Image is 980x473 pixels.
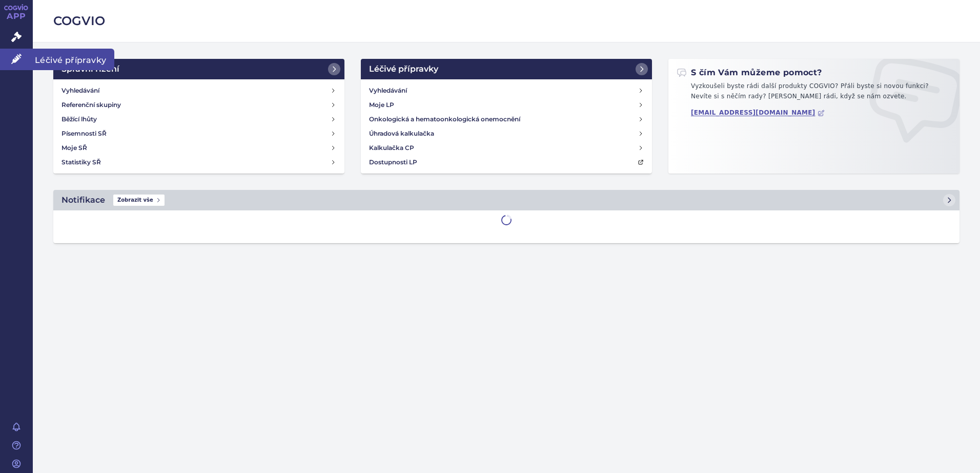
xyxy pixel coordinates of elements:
[62,194,105,206] h2: Notifikace
[57,155,340,169] a: Statistiky SŘ
[365,126,648,141] a: Úhradová kalkulačka
[62,114,97,124] h4: Běžící lhůty
[62,157,101,167] h4: Statistiky SŘ
[57,112,340,126] a: Běžící lhůty
[57,141,340,155] a: Moje SŘ
[677,67,822,78] h2: S čím Vám můžeme pomoct?
[365,141,648,155] a: Kalkulačka CP
[369,100,394,110] h4: Moje LP
[62,128,107,139] h4: Písemnosti SŘ
[62,85,99,96] h4: Vyhledávání
[365,83,648,98] a: Vyhledávání
[361,59,652,79] a: Léčivé přípravky
[691,109,825,117] a: [EMAIL_ADDRESS][DOMAIN_NAME]
[369,143,414,153] h4: Kalkulačka CP
[53,59,344,79] a: Správní řízení
[62,143,87,153] h4: Moje SŘ
[369,85,407,96] h4: Vyhledávání
[365,112,648,126] a: Onkologická a hematoonkologická onemocnění
[369,157,417,167] h4: Dostupnosti LP
[369,128,434,139] h4: Úhradová kalkulačka
[677,81,951,105] p: Vyzkoušeli byste rádi další produkty COGVIO? Přáli byste si novou funkci? Nevíte si s něčím rady?...
[57,126,340,141] a: Písemnosti SŘ
[33,49,114,70] span: Léčivé přípravky
[57,98,340,112] a: Referenční skupiny
[369,63,438,75] h2: Léčivé přípravky
[53,190,959,210] a: NotifikaceZobrazit vše
[369,114,520,124] h4: Onkologická a hematoonkologická onemocnění
[53,12,959,30] h2: COGVIO
[62,100,121,110] h4: Referenční skupiny
[113,195,165,206] span: Zobrazit vše
[365,98,648,112] a: Moje LP
[365,155,648,169] a: Dostupnosti LP
[57,83,340,98] a: Vyhledávání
